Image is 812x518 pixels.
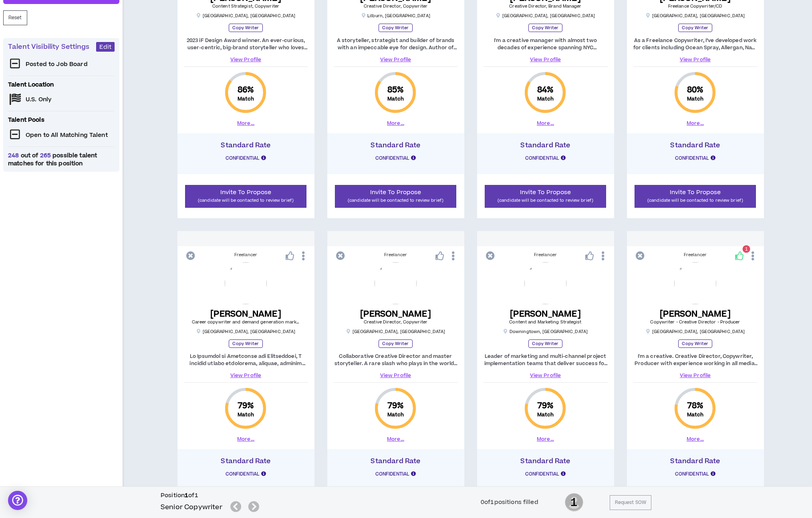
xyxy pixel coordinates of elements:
p: Confidential [375,471,416,478]
span: 1 [565,492,583,512]
p: Lo Ipsumdol si Ametconse adi Elitseddoei, T incidid utlabo etdolorema, aliquae, adminim veniamqui... [184,353,308,367]
p: A storyteller, strategist and builder of brands with an impeccable eye for design. Author of nume... [334,37,458,51]
button: More... [387,436,404,443]
p: Posted to Job Board [26,60,88,68]
img: orI788v8lpOk5uVscXCa3pH9wGpNefE66Dq5CJSu.png [524,262,566,304]
div: Freelancer [184,252,308,258]
a: View Profile [184,56,308,63]
h4: Standard Rate [631,141,760,149]
small: Match [687,412,704,418]
span: 80 % [687,84,703,96]
small: Match [238,96,254,102]
p: Confidential [675,471,715,478]
h4: Standard Rate [181,141,310,149]
p: [GEOGRAPHIC_DATA] , [GEOGRAPHIC_DATA] [646,13,745,19]
span: Creative Director, Copywriter [364,3,427,9]
p: Confidential [675,155,715,162]
h4: Standard Rate [181,457,310,465]
button: Request SOW [610,495,651,510]
p: [GEOGRAPHIC_DATA] , [GEOGRAPHIC_DATA] [646,329,745,335]
button: More... [687,436,704,443]
p: Confidential [226,155,266,162]
p: Copy Writer [528,339,562,348]
span: 79 % [537,400,554,412]
img: rtKEGJw85V2kqqghcA9DJNjoy2l9a545ewVu8eOn.png [375,262,417,304]
h4: Standard Rate [481,141,610,149]
h5: [PERSON_NAME] [192,309,300,319]
button: More... [387,120,404,127]
span: 78 % [687,400,703,412]
h4: Standard Rate [331,457,460,465]
p: Downingtown , [GEOGRAPHIC_DATA] [503,329,588,335]
span: out of possible talent matches for this position [8,152,115,168]
p: Copy Writer [379,24,412,32]
p: [GEOGRAPHIC_DATA] , [GEOGRAPHIC_DATA] [196,329,296,335]
h4: Standard Rate [331,141,460,149]
p: I'm a creative manager with almost two decades of experience spanning NYC marketing, advertising,... [484,37,608,51]
span: Content and Marketing Strategist [509,319,581,325]
a: View Profile [633,56,758,63]
button: Edit [96,42,115,52]
button: More... [237,436,254,443]
span: 79 % [238,400,254,412]
p: Lilburn , [GEOGRAPHIC_DATA] [361,13,430,19]
span: 86 % [238,84,254,96]
p: [GEOGRAPHIC_DATA] , [GEOGRAPHIC_DATA] [196,13,296,19]
span: 79 % [387,400,404,412]
div: Freelancer [334,252,458,258]
small: Match [387,96,404,102]
h5: [PERSON_NAME] [360,309,431,319]
div: Freelancer [633,252,758,258]
p: Confidential [525,155,566,162]
a: View Profile [484,372,608,379]
span: Content Strategist, Copywriter [212,3,279,9]
div: Freelancer [484,252,608,258]
a: View Profile [484,56,608,63]
small: Match [387,412,404,418]
div: 0 of 1 positions filled [481,498,538,507]
p: Confidential [525,471,566,478]
p: Copy Writer [229,24,262,32]
span: Invite To Propose [670,188,721,197]
div: Open Intercom Messenger [8,491,27,510]
small: Match [537,96,554,102]
span: Invite To Propose [220,188,272,197]
p: Copy Writer [379,339,412,348]
p: As a Freelance Copywriter, I’ve developed work for clients including Ocean Spray, Allergan, Navy ... [633,37,758,51]
p: (candidate will be contacted to review brief) [640,197,751,204]
h4: Standard Rate [481,457,610,465]
h5: [PERSON_NAME] [650,309,740,319]
h6: Position of 1 [161,492,262,500]
button: Invite To Propose(candidate will be contacted to review brief) [635,185,756,208]
span: 248 [8,151,21,160]
p: (candidate will be contacted to review brief) [190,197,302,204]
a: View Profile [633,372,758,379]
h4: Standard Rate [631,457,760,465]
span: Invite To Propose [370,188,421,197]
img: 9iIumz2iUjCWnK1nnnkJKfZq4fSBwSeAVXICPI00.png [674,262,716,304]
span: Creative Director, Brand Manager [509,3,581,9]
span: 84 % [537,84,554,96]
p: Copy Writer [678,24,712,32]
p: [GEOGRAPHIC_DATA] , [GEOGRAPHIC_DATA] [496,13,595,19]
p: 2023 iF Design Award winner. An ever-curious, user-centric, big-brand storyteller who loves colla... [184,37,308,51]
small: Match [687,96,704,102]
button: More... [537,436,554,443]
span: 85 % [387,84,404,96]
button: Invite To Propose(candidate will be contacted to review brief) [335,185,457,208]
sup: 1 [743,245,750,253]
p: Copy Writer [678,339,712,348]
button: Invite To Propose(candidate will be contacted to review brief) [485,185,606,208]
p: Collaborative Creative Director and master storyteller. A rare slash who plays in the worlds of w... [334,353,458,367]
button: More... [237,120,254,127]
button: Reset [3,10,27,25]
small: Match [537,412,554,418]
p: [GEOGRAPHIC_DATA] , [GEOGRAPHIC_DATA] [346,329,445,335]
span: Freelance Copywriter/CD [668,3,722,9]
p: I'm a creative. Creative Director, Copywriter, Producer with experience working in all media. Soc... [633,353,758,367]
button: Invite To Propose(candidate will be contacted to review brief) [185,185,307,208]
p: (candidate will be contacted to review brief) [340,197,451,204]
p: Copy Writer [229,339,262,348]
a: View Profile [184,372,308,379]
span: Copywriter - Creative Director - Producer [650,319,740,325]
